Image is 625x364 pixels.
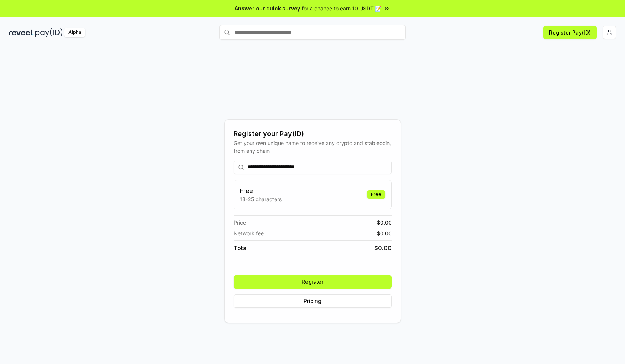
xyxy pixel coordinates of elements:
span: Answer our quick survey [235,4,300,12]
span: $ 0.00 [377,229,392,237]
div: Alpha [64,28,85,37]
img: reveel_dark [9,28,34,37]
div: Register your Pay(ID) [234,129,392,139]
div: Free [367,190,385,199]
span: for a chance to earn 10 USDT 📝 [302,4,381,12]
div: Get your own unique name to receive any crypto and stablecoin, from any chain [234,139,392,155]
button: Pricing [234,294,392,308]
h3: Free [240,186,282,195]
p: 13-25 characters [240,195,282,203]
span: Price [234,219,246,226]
span: $ 0.00 [374,244,392,252]
button: Register [234,275,392,289]
img: pay_id [35,28,63,37]
span: $ 0.00 [377,219,392,226]
button: Register Pay(ID) [543,26,597,39]
span: Network fee [234,229,264,237]
span: Total [234,244,248,252]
